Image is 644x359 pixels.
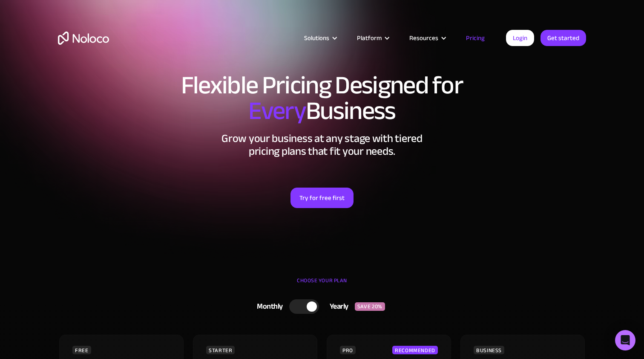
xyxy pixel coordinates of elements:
div: STARTER [206,346,235,354]
div: BUSINESS [474,346,504,354]
div: PRO [340,346,356,354]
div: Yearly [319,300,355,313]
div: Monthly [246,300,289,313]
div: FREE [72,346,91,354]
h1: Flexible Pricing Designed for Business [58,72,586,124]
div: Solutions [293,32,346,43]
div: Resources [409,32,438,43]
a: Get started [540,30,586,46]
span: Every [248,87,306,135]
div: Platform [357,32,382,43]
a: Pricing [455,32,495,43]
h2: Grow your business at any stage with tiered pricing plans that fit your needs. [58,132,586,158]
div: Resources [399,32,455,43]
div: Open Intercom Messenger [615,330,635,350]
a: Try for free first [290,188,354,208]
a: home [58,32,109,45]
div: CHOOSE YOUR PLAN [58,274,586,295]
a: Login [506,30,534,46]
div: SAVE 20% [355,302,385,311]
div: Platform [346,32,399,43]
div: RECOMMENDED [392,346,438,354]
div: Solutions [304,32,329,43]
